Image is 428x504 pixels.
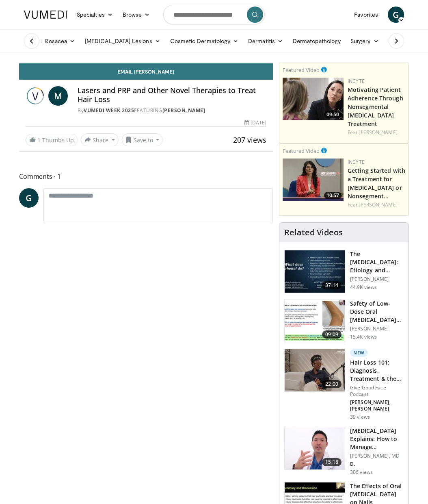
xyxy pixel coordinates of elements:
div: [DATE] [244,119,266,126]
h4: Related Videos [284,228,343,237]
a: Favorites [349,7,383,23]
span: 37:14 [322,281,342,289]
p: 15.4K views [350,334,377,340]
p: [PERSON_NAME], [PERSON_NAME] [350,399,404,412]
a: G [388,7,404,23]
div: Feat. [348,201,405,209]
p: New [350,349,368,357]
h3: Hair Loss 101: Diagnosis, Treatment & the Future of Restoration with… [350,358,404,383]
p: D. [350,461,420,467]
img: 39505ded-af48-40a4-bb84-dee7792dcfd5.png.150x105_q85_crop-smart_upscale.jpg [283,78,344,120]
a: 15:18 [MEDICAL_DATA] Explains: How to Manage Hyperpigmentation/Dark Spots o… [PERSON_NAME], MD D.... [284,427,404,476]
button: Save to [122,133,163,146]
a: 10:57 [283,159,344,201]
a: Browse [118,7,155,23]
a: M [48,86,68,106]
a: Incyte [348,159,365,165]
small: Featured Video [283,66,320,74]
span: Comments 1 [19,171,273,182]
a: Cosmetic Dermatology [165,33,243,49]
div: Feat. [348,129,405,136]
a: Vumedi Week 2025 [84,107,134,114]
img: 823268b6-bc03-4188-ae60-9bdbfe394016.150x105_q85_crop-smart_upscale.jpg [285,349,345,391]
a: G [19,188,39,208]
a: Dermatitis [243,33,288,49]
span: 09:50 [324,111,342,118]
a: [PERSON_NAME] [359,129,397,136]
h3: The [MEDICAL_DATA]: Etiology and Management [350,250,404,274]
a: Dermatopathology [288,33,346,49]
a: 1 Thumbs Up [26,134,78,146]
a: 22:00 New Hair Loss 101: Diagnosis, Treatment & the Future of Restoration with… Give Good Face Po... [284,349,404,420]
a: Surgery [346,33,384,49]
img: e1503c37-a13a-4aad-9ea8-1e9b5ff728e6.150x105_q85_crop-smart_upscale.jpg [285,427,345,469]
span: 1 [37,136,41,144]
input: Search topics, interventions [163,5,265,24]
a: 09:09 Safety of Low-Dose Oral [MEDICAL_DATA] for Hair Loss: Multicenter Study o… [PERSON_NAME] 15... [284,300,404,343]
div: By FEATURING [78,107,266,114]
span: 207 views [233,135,266,145]
p: [PERSON_NAME] [350,276,404,282]
small: Featured Video [283,147,320,154]
h3: Safety of Low-Dose Oral [MEDICAL_DATA] for Hair Loss: Multicenter Study o… [350,300,404,324]
a: Acne & Rosacea [19,33,80,49]
a: Email [PERSON_NAME] [19,63,273,80]
h4: Lasers and PRP and Other Novel Therapies to Treat Hair Loss [78,86,266,104]
span: 10:57 [324,192,342,199]
p: [PERSON_NAME] [350,326,404,332]
img: VuMedi Logo [24,11,67,19]
img: 83a686ce-4f43-4faf-a3e0-1f3ad054bd57.150x105_q85_crop-smart_upscale.jpg [285,300,345,342]
button: Share [81,133,119,146]
p: Give Good Face Podcast [350,385,404,398]
a: Motivating Patient Adherence Through Nonsegmental [MEDICAL_DATA] Treatment [348,86,403,128]
h3: [MEDICAL_DATA] Explains: How to Manage Hyperpigmentation/Dark Spots o… [350,427,420,451]
a: 09:50 [283,78,344,120]
a: Getting Started with a Treatment for [MEDICAL_DATA] or Nonsegment… [348,167,405,200]
a: Incyte [348,78,365,85]
a: [PERSON_NAME] [359,201,397,208]
span: 15:18 [322,458,342,466]
img: c5af237d-e68a-4dd3-8521-77b3daf9ece4.150x105_q85_crop-smart_upscale.jpg [285,250,345,293]
a: [MEDICAL_DATA] Lesions [80,33,165,49]
p: 306 views [350,469,373,476]
a: Specialties [72,7,118,23]
a: 37:14 The [MEDICAL_DATA]: Etiology and Management [PERSON_NAME] 44.9K views [284,250,404,293]
span: 22:00 [322,380,342,388]
img: e02a99de-beb8-4d69-a8cb-018b1ffb8f0c.png.150x105_q85_crop-smart_upscale.jpg [283,159,344,201]
span: 09:09 [322,330,342,339]
img: Vumedi Week 2025 [26,86,45,106]
p: 39 views [350,414,370,420]
p: [PERSON_NAME], MD [350,453,420,459]
a: [PERSON_NAME] [162,107,205,114]
p: 44.9K views [350,284,377,291]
